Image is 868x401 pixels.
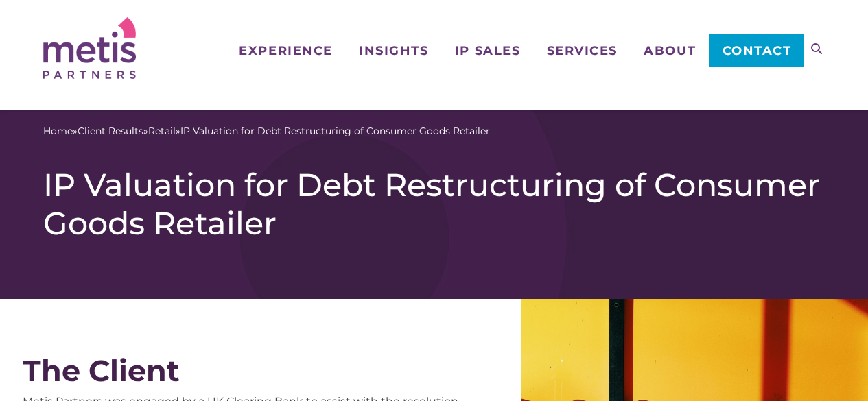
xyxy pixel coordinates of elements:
[78,124,143,138] a: Client Results
[43,124,73,138] a: Home
[723,45,792,57] span: Contact
[359,45,428,57] span: Insights
[43,166,825,243] h1: IP Valuation for Debt Restructuring of Consumer Goods Retailer
[23,354,467,387] div: The Client
[455,45,520,57] span: IP Sales
[239,45,332,57] span: Experience
[644,45,696,57] span: About
[180,124,490,138] span: IP Valuation for Debt Restructuring of Consumer Goods Retailer
[547,45,618,57] span: Services
[148,124,176,138] a: Retail
[43,124,490,138] span: » » »
[709,34,804,67] a: Contact
[43,17,136,79] img: Metis Partners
